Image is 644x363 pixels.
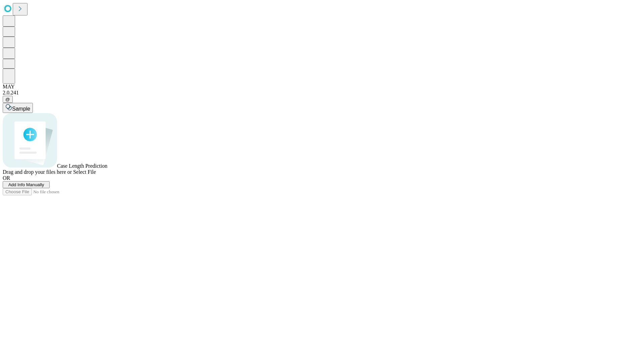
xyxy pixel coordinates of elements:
span: OR [3,175,10,181]
span: Drag and drop your files here or [3,169,72,175]
div: MAY [3,84,641,90]
span: Select File [73,169,96,175]
button: Add Info Manually [3,181,50,188]
span: Case Length Prediction [57,163,107,169]
button: Sample [3,103,33,113]
div: 2.0.241 [3,90,641,96]
span: Add Info Manually [8,182,44,187]
span: @ [5,97,10,102]
button: @ [3,96,13,103]
span: Sample [12,106,30,112]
